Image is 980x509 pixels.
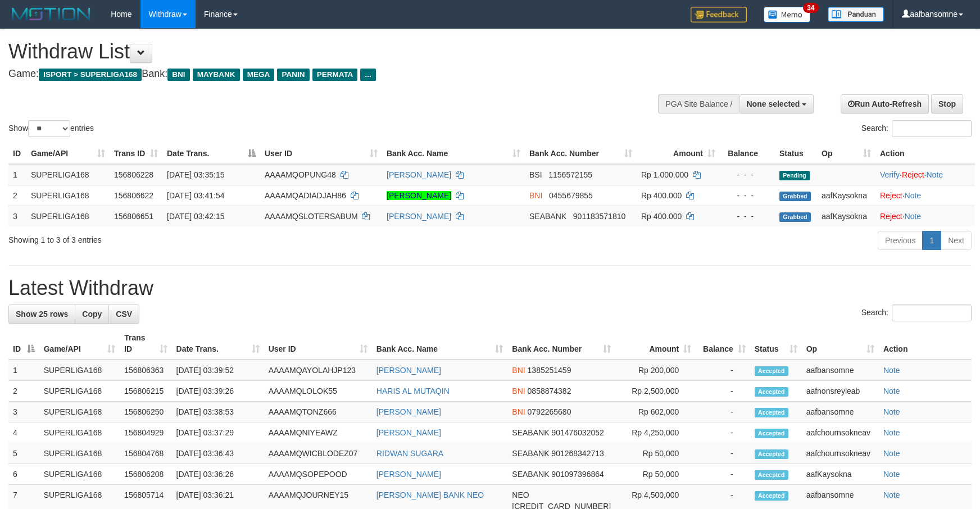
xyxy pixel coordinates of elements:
a: Note [905,212,922,221]
th: Action [875,143,975,164]
span: BNI [512,366,525,375]
td: Rp 50,000 [615,443,696,464]
div: - - - [724,211,770,222]
td: - [696,464,750,485]
td: - [696,402,750,422]
a: Reject [880,212,902,221]
span: Accepted [755,387,788,397]
span: Accepted [755,491,788,501]
th: Balance [720,143,775,164]
span: Rp 400.000 [641,212,682,221]
span: Copy 0455679855 to clipboard [549,191,593,200]
a: [PERSON_NAME] [387,191,451,200]
span: Copy [82,310,102,319]
span: MEGA [243,69,275,81]
th: Game/API: activate to sort column ascending [26,143,110,164]
td: SUPERLIGA168 [39,422,120,443]
h1: Latest Withdraw [8,277,972,299]
a: CSV [108,305,139,324]
th: Amount: activate to sort column ascending [615,328,696,360]
td: aafbansomne [802,360,879,381]
th: Op: activate to sort column ascending [802,328,879,360]
th: User ID: activate to sort column ascending [264,328,372,360]
td: Rp 602,000 [615,402,696,422]
th: Trans ID: activate to sort column ascending [120,328,171,360]
a: Verify [880,170,900,179]
span: Accepted [755,449,788,459]
label: Search: [861,120,972,137]
a: Next [941,231,972,250]
a: Show 25 rows [8,305,75,324]
td: SUPERLIGA168 [39,402,120,422]
span: AAAAMQSLOTERSABUM [265,212,358,221]
a: Reject [902,170,924,179]
a: RIDWAN SUGARA [376,449,443,458]
td: Rp 4,250,000 [615,422,696,443]
td: SUPERLIGA168 [39,464,120,485]
span: Copy 901476032052 to clipboard [551,428,604,437]
span: PANIN [277,69,309,81]
div: PGA Site Balance / [658,94,739,113]
span: Copy 1156572155 to clipboard [548,170,592,179]
a: [PERSON_NAME] [376,366,441,375]
a: Note [883,387,900,396]
th: Op: activate to sort column ascending [817,143,875,164]
a: Stop [931,94,963,113]
a: Note [883,428,900,437]
img: MOTION_logo.png [8,6,94,22]
span: BSI [529,170,542,179]
th: Bank Acc. Number: activate to sort column ascending [525,143,637,164]
img: Button%20Memo.svg [764,7,811,22]
td: [DATE] 03:36:26 [172,464,264,485]
span: Grabbed [779,192,811,201]
td: · · [875,164,975,185]
img: panduan.png [828,7,884,22]
td: 2 [8,185,26,206]
h4: Game: Bank: [8,69,642,80]
span: [DATE] 03:41:54 [167,191,224,200]
td: 3 [8,402,39,422]
td: Rp 2,500,000 [615,381,696,402]
input: Search: [892,305,972,321]
td: 156804929 [120,422,171,443]
td: aafnonsreyleab [802,381,879,402]
a: Note [905,191,922,200]
th: User ID: activate to sort column ascending [260,143,382,164]
span: PERMATA [312,69,358,81]
td: 3 [8,206,26,226]
a: Note [883,449,900,458]
td: 2 [8,381,39,402]
span: BNI [512,387,525,396]
span: SEABANK [512,428,549,437]
span: Accepted [755,408,788,417]
td: AAAAMQLOLOK55 [264,381,372,402]
td: 156806208 [120,464,171,485]
td: - [696,360,750,381]
a: [PERSON_NAME] BANK NEO [376,490,484,499]
th: Trans ID: activate to sort column ascending [110,143,162,164]
th: Bank Acc. Name: activate to sort column ascending [372,328,507,360]
th: Amount: activate to sort column ascending [637,143,720,164]
a: Note [883,470,900,479]
td: SUPERLIGA168 [39,381,120,402]
td: aafKaysokna [802,464,879,485]
input: Search: [892,120,972,137]
span: Show 25 rows [16,310,68,319]
th: ID: activate to sort column descending [8,328,39,360]
span: Copy 901268342713 to clipboard [551,449,604,458]
th: Status: activate to sort column ascending [750,328,802,360]
td: 1 [8,164,26,185]
span: ... [360,69,375,81]
span: Copy 901097396864 to clipboard [551,470,604,479]
span: Copy 0792265680 to clipboard [528,407,571,416]
a: Previous [878,231,923,250]
td: SUPERLIGA168 [39,443,120,464]
span: Copy 1385251459 to clipboard [528,366,571,375]
a: Note [883,407,900,416]
td: 6 [8,464,39,485]
td: AAAAMQWICBLODEZ07 [264,443,372,464]
span: 156806651 [114,212,153,221]
span: BNI [512,407,525,416]
td: · [875,185,975,206]
td: 1 [8,360,39,381]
